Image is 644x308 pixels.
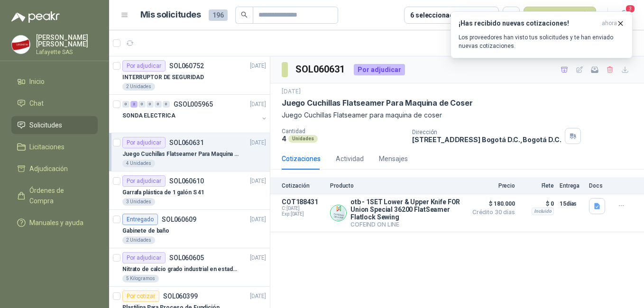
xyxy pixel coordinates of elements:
div: 3 Unidades [122,198,155,206]
div: Por adjudicar [122,60,166,72]
p: [PERSON_NAME] [PERSON_NAME] [36,34,98,47]
p: 4 [282,135,286,143]
div: 5 Kilogramos [122,275,159,282]
p: Juego Cuchillas Flatseamer Para Maquina de Coser [282,98,472,108]
div: Por cotizar [122,290,159,302]
span: Manuales y ayuda [29,217,83,228]
p: [DATE] [250,100,266,109]
span: Inicio [29,76,45,87]
img: Logo peakr [11,11,60,23]
div: 0 [122,101,129,108]
p: [DATE] [250,292,266,301]
p: GSOL005965 [174,101,213,108]
a: Adjudicación [11,160,98,178]
div: Por adjudicar [122,175,166,187]
span: ahora [602,19,617,27]
a: Órdenes de Compra [11,181,98,210]
span: search [241,11,248,18]
img: Company Logo [331,205,346,221]
a: Por adjudicarSOL060610[DATE] Garrafa plástica de 1 galón S 413 Unidades [109,172,270,210]
span: 3 [625,4,635,13]
p: [STREET_ADDRESS] Bogotá D.C. , Bogotá D.C. [412,136,561,144]
p: SOL060605 [169,254,204,261]
p: 15 días [560,198,583,209]
p: Producto [330,182,462,189]
p: Garrafa plástica de 1 galón S 41 [122,188,204,197]
p: [DATE] [282,87,301,96]
a: Por adjudicarSOL060752[DATE] INTERRUPTOR DE SEGURIDAD2 Unidades [109,56,270,95]
div: 0 [147,101,154,108]
p: $ 0 [521,198,554,209]
p: Docs [589,182,608,189]
span: C: [DATE] [282,206,324,211]
a: Por adjudicarSOL060605[DATE] Nitrato de calcio grado industrial en estado solido5 Kilogramos [109,248,270,287]
button: ¡Has recibido nuevas cotizaciones!ahora Los proveedores han visto tus solicitudes y te han enviad... [451,11,633,58]
p: Nitrato de calcio grado industrial en estado solido [122,265,240,274]
div: Por adjudicar [122,137,166,148]
p: INTERRUPTOR DE SEGURIDAD [122,73,204,82]
p: Precio [468,182,515,189]
p: SOL060752 [169,63,204,69]
p: Cantidad [282,128,405,135]
p: Juego Cuchillas Flatseamer Para Maquina de Coser [122,150,240,159]
div: 2 Unidades [122,236,155,244]
div: Entregado [122,214,158,225]
p: [DATE] [250,177,266,186]
p: Lafayette SAS [36,49,98,55]
div: Por adjudicar [354,64,405,75]
p: Juego Cuchillas Flatseamer para maquina de coser [282,110,633,120]
h1: Mis solicitudes [140,8,201,22]
p: [DATE] [250,62,266,71]
p: Entrega [560,182,583,189]
p: [DATE] [250,254,266,263]
span: Órdenes de Compra [29,185,89,206]
p: SOL060609 [162,216,196,223]
p: COT188431 [282,198,324,206]
a: 0 2 0 0 0 0 GSOL005965[DATE] SONDA ELECTRICA [122,99,268,129]
span: 196 [209,9,228,21]
a: EntregadoSOL060609[DATE] Gabinete de baño2 Unidades [109,210,270,248]
p: SOL060399 [163,293,198,299]
p: SOL060631 [169,139,204,146]
button: 3 [616,7,633,24]
div: Incluido [532,208,554,215]
p: Los proveedores han visto tus solicitudes y te han enviado nuevas cotizaciones. [459,33,625,50]
span: Licitaciones [29,142,64,152]
span: Solicitudes [29,120,62,130]
span: Adjudicación [29,163,68,174]
p: otb - 1SET Lower & Upper Knife FOR Union Special 36200 FlatSeamer Flatlock Sewing [350,198,462,221]
p: COFEIND ON LINE [350,221,462,228]
span: Exp: [DATE] [282,211,324,217]
p: Cotización [282,182,324,189]
h3: SOL060631 [295,62,346,77]
div: Actividad [336,154,364,164]
p: [DATE] [250,138,266,147]
div: 0 [163,101,170,108]
div: 2 Unidades [122,83,155,91]
p: [DATE] [250,215,266,224]
div: Unidades [288,135,318,143]
p: Gabinete de baño [122,226,169,236]
h3: ¡Has recibido nuevas cotizaciones! [459,19,598,27]
div: Mensajes [379,154,408,164]
button: Nueva solicitud [524,7,596,24]
a: Inicio [11,72,98,91]
img: Company Logo [12,36,30,54]
div: 0 [155,101,162,108]
div: Cotizaciones [282,154,321,164]
div: Por adjudicar [122,252,166,263]
span: Crédito 30 días [468,209,515,215]
p: SONDA ELECTRICA [122,111,175,120]
p: Flete [521,182,554,189]
a: Chat [11,94,98,112]
a: Licitaciones [11,138,98,156]
p: Dirección [412,129,561,136]
span: $ 180.000 [468,198,515,209]
a: Manuales y ayuda [11,214,98,232]
a: Por adjudicarSOL060631[DATE] Juego Cuchillas Flatseamer Para Maquina de Coser4 Unidades [109,133,270,172]
div: 0 [138,101,146,108]
p: SOL060610 [169,178,204,184]
div: 2 [130,101,138,108]
div: 4 Unidades [122,160,155,167]
span: Chat [29,98,44,109]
